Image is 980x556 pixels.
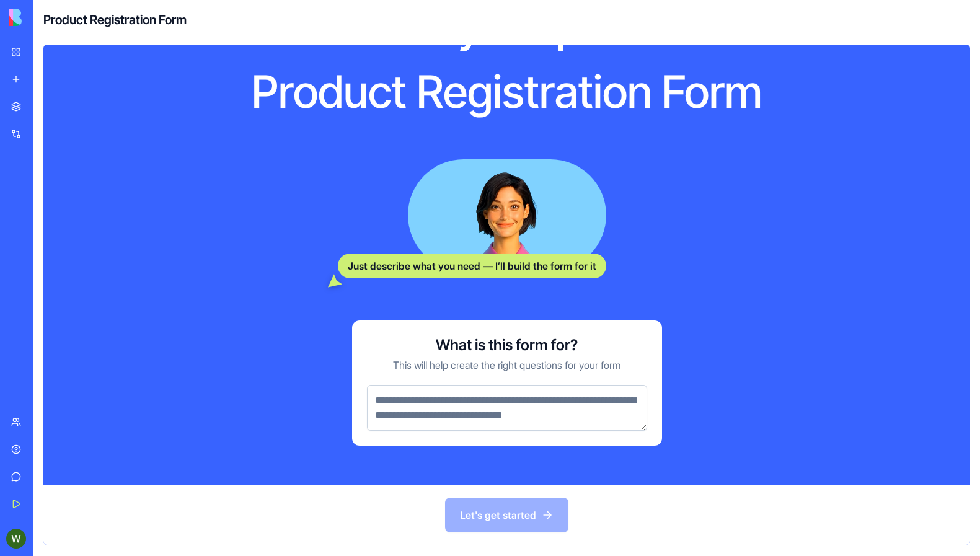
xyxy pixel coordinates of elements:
[436,335,578,355] h3: What is this form for?
[229,64,785,120] h1: Product Registration Form
[338,254,606,278] div: Just describe what you need — I’ll build the form for it
[6,529,26,549] img: ACg8ocJfX902z323eJv0WgYs8to-prm3hRyyT9LVmbu9YU5sKTReeg=s96-c
[43,11,187,29] h4: Product Registration Form
[393,358,621,373] p: This will help create the right questions for your form
[9,9,86,26] img: logo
